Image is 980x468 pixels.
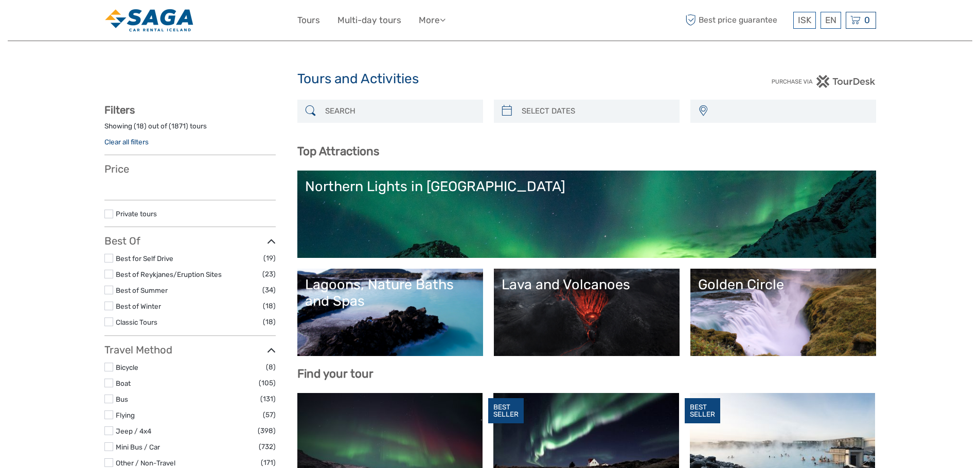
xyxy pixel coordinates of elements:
span: (19) [263,252,276,264]
a: Classic Tours [116,318,157,326]
a: Mini Bus / Car [116,443,160,451]
span: (732) [259,441,276,453]
a: Boat [116,379,131,387]
strong: Filters [104,104,135,116]
div: Northern Lights in [GEOGRAPHIC_DATA] [305,178,868,195]
span: (57) [263,409,276,421]
a: Best of Summer [116,286,168,294]
a: Jeep / 4x4 [116,427,151,435]
a: Tours [297,13,320,28]
span: (18) [263,300,276,312]
input: SEARCH [321,102,478,120]
span: 0 [863,15,871,25]
div: Lava and Volcanoes [502,276,672,293]
h3: Best Of [104,235,276,247]
b: Find your tour [297,367,373,381]
span: (105) [259,377,276,389]
a: Best of Winter [116,302,161,310]
h3: Price [104,163,276,175]
h3: Travel Method [104,344,276,356]
a: Clear all filters [104,138,149,146]
div: Lagoons, Nature Baths and Spas [305,276,475,310]
div: Golden Circle [698,276,868,293]
a: Lagoons, Nature Baths and Spas [305,276,475,348]
span: (18) [263,316,276,328]
div: Showing ( ) out of ( ) tours [104,121,276,137]
a: Bus [116,395,128,403]
img: 3406-8afaa5dc-78b9-46c7-9589-349034b5856c_logo_small.png [104,8,194,33]
label: 18 [136,121,144,131]
h1: Tours and Activities [297,71,683,87]
span: (8) [266,361,276,373]
a: Best for Self Drive [116,254,173,263]
a: More [419,13,446,28]
div: BEST SELLER [488,398,524,424]
span: (398) [258,425,276,437]
b: Top Attractions [297,144,379,158]
span: ISK [798,15,811,25]
a: Best of Reykjanes/Eruption Sites [116,270,222,278]
a: Northern Lights in [GEOGRAPHIC_DATA] [305,178,868,250]
span: (34) [262,284,276,296]
a: Flying [116,411,135,419]
a: Private tours [116,210,157,218]
img: PurchaseViaTourDesk.png [771,75,876,88]
input: SELECT DATES [518,102,674,120]
a: Other / Non-Travel [116,459,175,467]
a: Multi-day tours [337,13,401,28]
a: Golden Circle [698,276,868,348]
span: (23) [262,268,276,280]
div: EN [821,12,841,29]
label: 1871 [171,121,186,131]
a: Lava and Volcanoes [502,276,672,348]
span: Best price guarantee [683,12,791,29]
a: Bicycle [116,363,138,371]
div: BEST SELLER [685,398,720,424]
span: (131) [260,393,276,405]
